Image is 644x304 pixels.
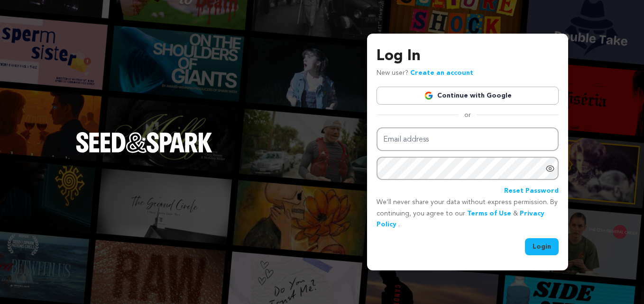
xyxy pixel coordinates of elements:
[525,238,559,255] button: Login
[504,186,559,197] a: Reset Password
[377,87,559,105] a: Continue with Google
[424,91,433,100] img: Google logo
[377,197,559,231] p: We’ll never share your data without express permission. By continuing, you agree to our & .
[459,110,477,120] span: or
[377,45,559,68] h3: Log In
[377,127,559,152] input: Email address
[76,132,212,153] img: Seed&Spark Logo
[410,70,473,76] a: Create an account
[545,164,555,173] a: Show password as plain text. Warning: this will display your password on the screen.
[377,68,473,79] p: New user?
[467,210,511,217] a: Terms of Use
[76,132,212,172] a: Seed&Spark Homepage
